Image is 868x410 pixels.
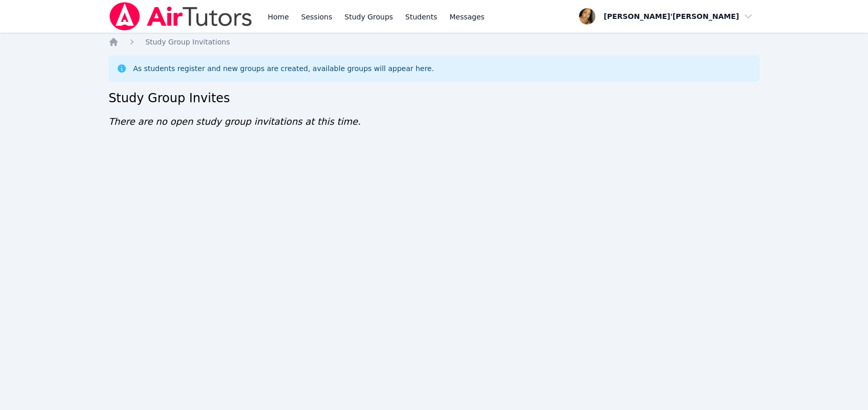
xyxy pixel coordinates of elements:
span: Study Group Invitations [145,38,230,46]
h2: Study Group Invites [108,90,760,106]
nav: Breadcrumb [108,37,760,47]
img: Air Tutors [108,2,253,31]
div: As students register and new groups are created, available groups will appear here. [133,63,434,74]
span: There are no open study group invitations at this time. [108,116,361,127]
a: Study Group Invitations [145,37,230,47]
span: Messages [450,12,485,22]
